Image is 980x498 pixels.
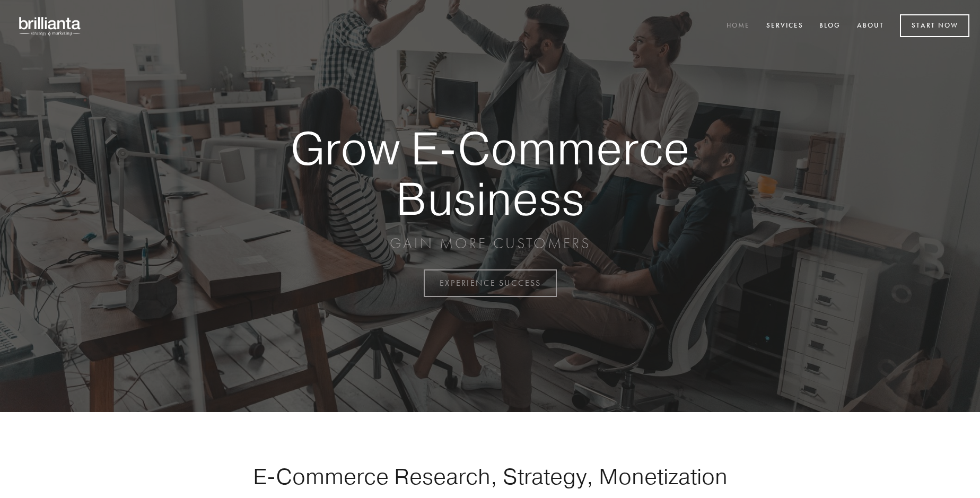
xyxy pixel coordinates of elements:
p: GAIN MORE CUSTOMERS [253,234,727,253]
strong: Grow E-Commerce Business [253,123,727,223]
a: About [850,18,891,35]
a: EXPERIENCE SUCCESS [424,269,557,297]
a: Blog [812,18,847,35]
a: Home [720,18,757,35]
a: Start Now [900,14,969,37]
h1: E-Commerce Research, Strategy, Monetization [220,463,760,490]
a: Services [759,18,810,35]
img: brillianta - research, strategy, marketing [11,11,90,41]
